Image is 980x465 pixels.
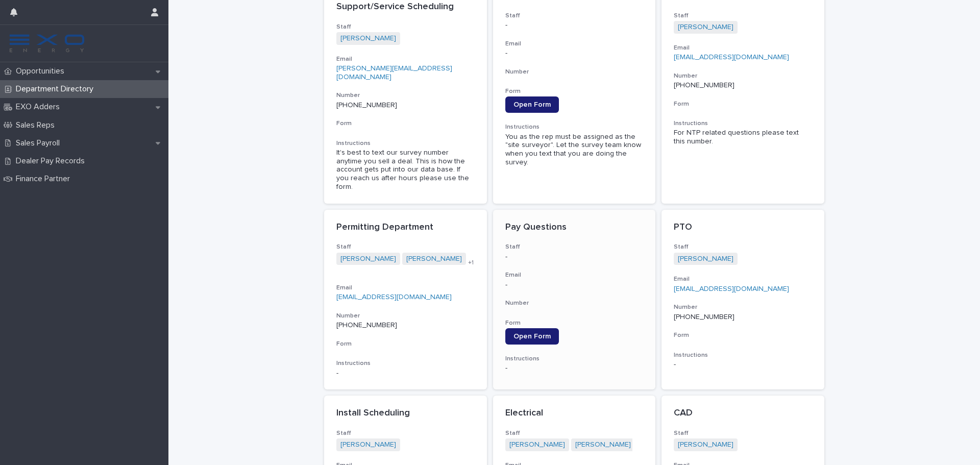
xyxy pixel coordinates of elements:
p: Sales Payroll [12,138,68,148]
h3: Instructions [674,351,812,359]
div: - [505,364,644,373]
h3: Email [336,55,475,63]
p: PTO [674,222,812,233]
h3: Instructions [505,355,644,363]
div: - [336,369,475,378]
h3: Email [505,40,644,48]
img: FKS5r6ZBThi8E5hshIGi [8,33,86,54]
p: - [505,49,644,58]
a: [PERSON_NAME][EMAIL_ADDRESS][DOMAIN_NAME] [336,65,452,81]
a: [PERSON_NAME] [678,23,733,32]
p: Electrical [505,408,644,419]
p: EXO Adders [12,102,68,112]
h3: Number [505,299,644,307]
p: - [505,21,644,30]
h3: Form [674,100,812,108]
div: It's best to text our survey number anytime you sell a deal. This is how the account gets put int... [336,149,475,191]
p: Pay Questions [505,222,644,233]
h3: Staff [336,23,475,31]
a: [EMAIL_ADDRESS][DOMAIN_NAME] [674,54,789,61]
a: [PERSON_NAME] [509,440,565,449]
a: [PERSON_NAME] [340,255,396,263]
h3: Instructions [336,359,475,368]
p: - [505,253,644,261]
h3: Staff [505,12,644,20]
h3: Form [505,319,644,327]
a: [PERSON_NAME] [406,255,462,263]
h3: Staff [674,429,812,437]
a: Open Form [505,96,559,113]
a: [PERSON_NAME] [340,34,396,43]
a: Open Form [505,328,559,345]
a: ‭[PHONE_NUMBER]‬ [336,322,397,329]
p: - [505,281,644,289]
h3: Number [674,72,812,80]
h3: Form [505,87,644,95]
div: You as the rep must be assigned as the "site surveyor". Let the survey team know when you text th... [505,133,644,167]
h3: Instructions [336,139,475,148]
a: [EMAIL_ADDRESS][DOMAIN_NAME] [674,285,789,292]
a: Pay QuestionsStaff-Email-NumberFormOpen FormInstructions- [493,210,656,390]
h3: Number [336,91,475,100]
h3: Email [336,284,475,292]
h3: Form [674,331,812,339]
h3: Form [336,340,475,348]
h3: Number [674,303,812,311]
div: For NTP related questions please text this number. [674,129,812,146]
div: - [674,360,812,369]
h3: Instructions [674,119,812,128]
span: Open Form [513,333,551,340]
a: [PHONE_NUMBER] [674,82,734,89]
h3: Form [336,119,475,128]
a: Permitting DepartmentStaff[PERSON_NAME] [PERSON_NAME] +1Email[EMAIL_ADDRESS][DOMAIN_NAME]Number‭[... [324,210,487,390]
h3: Number [336,312,475,320]
a: [PERSON_NAME] [340,440,396,449]
p: Sales Reps [12,120,63,130]
p: Finance Partner [12,174,78,184]
a: PTOStaff[PERSON_NAME] Email[EMAIL_ADDRESS][DOMAIN_NAME]Number[PHONE_NUMBER]FormInstructions- [661,210,824,390]
p: CAD [674,408,812,419]
h3: Instructions [505,123,644,131]
p: Install Scheduling [336,408,475,419]
a: [PHONE_NUMBER] [336,102,397,109]
p: Opportunities [12,66,72,76]
h3: Email [505,271,644,279]
a: [PERSON_NAME] [678,255,733,263]
p: Permitting Department [336,222,475,233]
h3: Email [674,44,812,52]
a: [EMAIL_ADDRESS][DOMAIN_NAME] [336,293,452,301]
a: [PHONE_NUMBER] [674,313,734,321]
h3: Email [674,275,812,283]
h3: Staff [674,243,812,251]
a: [PERSON_NAME] [678,440,733,449]
p: Dealer Pay Records [12,156,93,166]
h3: Staff [674,12,812,20]
h3: Number [505,68,644,76]
span: + 1 [468,260,474,266]
h3: Staff [505,243,644,251]
h3: Staff [505,429,644,437]
span: Open Form [513,101,551,108]
h3: Staff [336,243,475,251]
p: Department Directory [12,84,102,94]
h3: Staff [336,429,475,437]
a: [PERSON_NAME] [575,440,631,449]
